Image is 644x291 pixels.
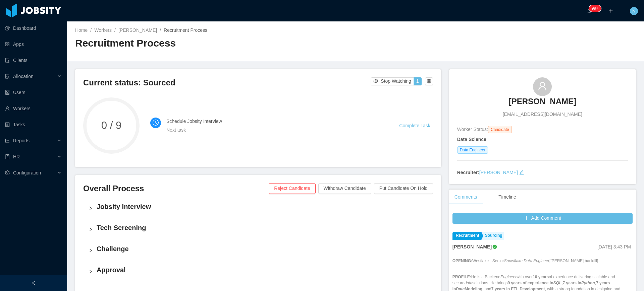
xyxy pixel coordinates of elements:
div: Comments [449,190,483,205]
i: icon: plus [608,8,613,13]
button: Withdraw Candidate [318,183,371,194]
em: Engineer [533,259,549,263]
i: icon: bell [587,8,592,13]
strong: PROFILE: [452,275,471,279]
div: icon: rightTech Screening [83,219,433,240]
a: [PERSON_NAME] [118,27,157,33]
i: icon: right [89,227,93,231]
div: Timeline [493,190,521,205]
h4: Approval [97,265,428,275]
span: / [114,27,116,33]
span: 0 / 9 [83,120,140,131]
strong: Recruiter: [457,170,479,175]
i: icon: user [538,81,547,91]
div: Next task [166,126,383,134]
span: Recruitment Process [164,27,207,33]
em: Snowflake [504,259,522,263]
h2: Recruitment Process [75,37,356,50]
button: icon: setting [425,77,433,85]
a: Complete Task [399,123,430,128]
a: Recruitment [452,232,481,240]
span: Allocation [13,74,34,79]
h3: Overall Process [83,183,269,194]
strong: OPENING: [452,259,472,263]
a: Home [75,27,88,33]
span: HR [13,154,20,159]
i: icon: edit [519,170,524,175]
i: icon: book [5,154,10,159]
button: icon: eye-invisibleStop Watching [371,77,414,85]
h3: Current status: Sourced [83,77,371,88]
i: icon: solution [5,74,10,79]
a: icon: appstoreApps [5,38,62,51]
span: [EMAIL_ADDRESS][DOMAIN_NAME] [503,111,582,118]
div: icon: rightApproval [83,261,433,282]
i: icon: right [89,206,93,210]
i: icon: right [89,248,93,252]
a: icon: pie-chartDashboard [5,21,62,35]
h4: Tech Screening [97,223,428,232]
span: Candidate [488,126,512,133]
span: / [160,27,161,33]
i: icon: line-chart [5,138,10,143]
span: Data Engineer [457,146,488,154]
a: icon: robotUsers [5,86,62,99]
sup: 1667 [589,5,601,12]
p: Westlake - Senior [[PERSON_NAME] backfill] [452,258,633,264]
em: Data [524,259,532,263]
a: icon: userWorkers [5,102,62,115]
em: Python [581,281,595,285]
h4: Jobsity Interview [97,202,428,211]
span: / [90,27,92,33]
strong: 10 years [533,275,549,279]
i: icon: clock-circle [153,120,159,126]
span: Configuration [13,170,41,175]
strong: 9 years of experience in [507,281,553,285]
button: Reject Candidate [269,183,315,194]
a: icon: auditClients [5,54,62,67]
strong: Data Science [457,137,486,142]
a: icon: profileTasks [5,118,62,131]
i: icon: right [89,270,93,274]
span: [DATE] 3:43 PM [597,244,631,249]
span: Worker Status: [457,127,488,132]
strong: 7 years in [563,281,581,285]
h4: Schedule Jobsity Interview [166,118,383,125]
i: icon: setting [5,170,10,175]
em: data [465,281,472,285]
div: icon: rightJobsity Interview [83,198,433,219]
a: [PERSON_NAME] [509,96,576,111]
button: icon: plusAdd Comment [452,213,633,224]
h3: [PERSON_NAME] [509,96,576,107]
a: Sourcing [482,232,504,240]
a: Workers [94,27,112,33]
em: SQL [553,281,562,285]
strong: [PERSON_NAME] [452,244,492,249]
span: N [632,7,636,15]
span: Reports [13,138,30,143]
a: [PERSON_NAME] [479,170,518,175]
button: Put Candidate On Hold [374,183,433,194]
button: 1 [414,77,422,85]
em: Engineer [500,275,517,279]
h4: Challenge [97,244,428,253]
div: icon: rightChallenge [83,240,433,261]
